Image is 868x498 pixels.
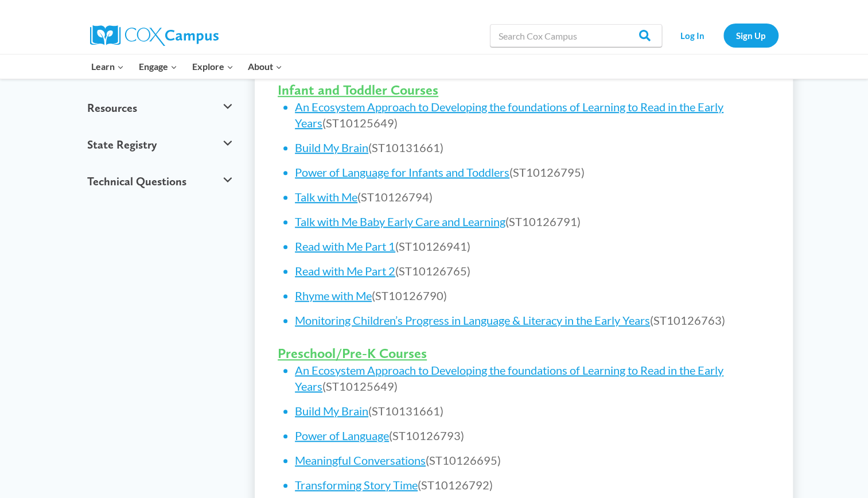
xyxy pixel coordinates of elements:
[295,477,770,493] li: (ST10126792)
[295,99,770,131] li: (ST10125649)
[295,213,770,229] li: (ST10126791)
[723,24,779,47] a: Sign Up
[278,345,427,361] span: Preschool/Pre-K Courses
[295,165,509,179] a: Power of Language for Infants and Toddlers
[185,55,241,79] button: Child menu of Explore
[295,190,357,204] a: Talk with Me
[84,55,132,79] button: Child menu of Learn
[295,238,770,254] li: (ST10126941)
[84,55,290,79] nav: Primary Navigation
[295,312,770,328] li: (ST10126763)
[240,55,290,79] button: Child menu of About
[295,164,770,180] li: (ST10126795)
[295,478,418,492] a: Transforming Story Time
[295,263,770,279] li: (ST10126765)
[295,139,770,155] li: (ST10131661)
[295,403,770,419] li: (ST10131661)
[81,90,238,126] button: Resources
[81,126,238,163] button: State Registry
[131,55,185,79] button: Child menu of Engage
[295,362,770,394] li: (ST10125649)
[295,313,650,327] a: Monitoring Children’s Progress in Language & Literacy in the Early Years
[295,264,395,278] a: Read with Me Part 2
[295,452,770,468] li: (ST10126695)
[295,429,389,442] a: Power of Language
[295,141,368,154] a: Build My Brain
[295,453,426,467] a: Meaningful Conversations
[295,100,723,130] a: An Ecosystem Approach to Developing the foundations of Learning to Read in the Early Years
[295,239,395,253] a: Read with Me Part 1
[295,289,372,302] a: Rhyme with Me
[81,163,238,200] button: Technical Questions
[295,215,505,228] a: Talk with Me Baby Early Care and Learning
[295,404,368,418] a: Build My Brain
[278,81,438,98] span: Infant and Toddler Courses
[295,287,770,304] li: (ST10126790)
[295,189,770,205] li: (ST10126794)
[90,25,219,46] img: Cox Campus
[490,24,662,47] input: Search Cox Campus
[295,363,723,393] a: An Ecosystem Approach to Developing the foundations of Learning to Read in the Early Years
[668,24,779,47] nav: Secondary Navigation
[295,427,770,443] li: (ST10126793)
[668,24,718,47] a: Log In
